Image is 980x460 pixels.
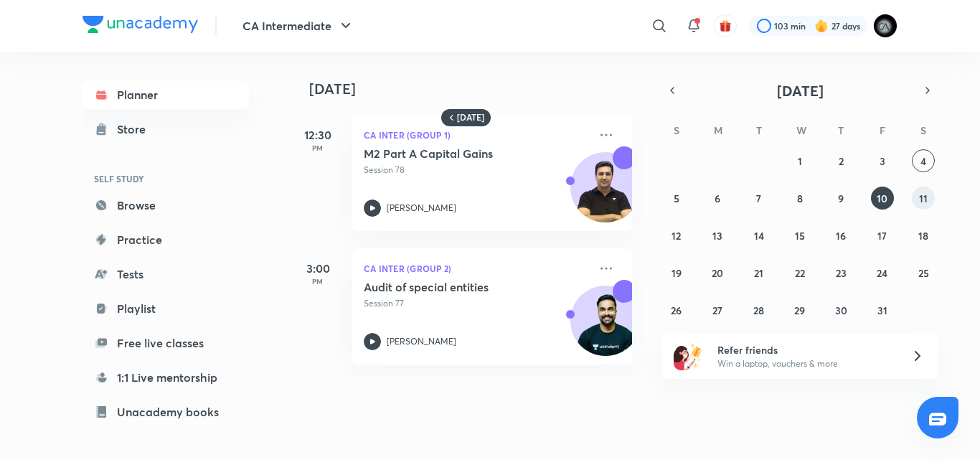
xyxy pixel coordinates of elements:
[838,123,844,137] abbr: Thursday
[880,123,885,137] abbr: Friday
[788,299,811,321] button: October 29, 2025
[877,304,887,317] abbr: October 31, 2025
[788,149,811,172] button: October 1, 2025
[364,280,542,294] h5: Audit of special entities
[788,187,811,210] button: October 8, 2025
[748,187,771,210] button: October 7, 2025
[920,123,926,137] abbr: Saturday
[289,277,347,286] p: PM
[797,192,803,205] abbr: October 8, 2025
[839,154,844,168] abbr: October 2, 2025
[674,192,679,205] abbr: October 5, 2025
[873,14,897,38] img: poojita Agrawal
[665,224,688,247] button: October 12, 2025
[795,229,805,243] abbr: October 15, 2025
[289,260,347,277] h5: 3:00
[457,112,484,123] h6: [DATE]
[829,299,852,321] button: October 30, 2025
[706,224,729,247] button: October 13, 2025
[83,398,249,426] a: Unacademy books
[387,202,456,215] p: [PERSON_NAME]
[794,304,805,317] abbr: October 29, 2025
[83,16,198,33] img: Company Logo
[788,261,811,284] button: October 22, 2025
[754,229,764,243] abbr: October 14, 2025
[717,342,894,357] h6: Refer friends
[871,299,894,321] button: October 31, 2025
[877,229,887,243] abbr: October 17, 2025
[871,149,894,172] button: October 3, 2025
[665,299,688,321] button: October 26, 2025
[364,146,542,161] h5: M2 Part A Capital Gains
[715,192,720,205] abbr: October 6, 2025
[719,19,732,32] img: avatar
[117,121,154,138] div: Store
[814,19,829,33] img: streak
[712,304,722,317] abbr: October 27, 2025
[665,261,688,284] button: October 19, 2025
[364,297,589,310] p: Session 77
[671,304,682,317] abbr: October 26, 2025
[838,192,844,205] abbr: October 9, 2025
[777,81,824,100] span: [DATE]
[748,299,771,321] button: October 28, 2025
[674,123,679,137] abbr: Sunday
[836,229,846,243] abbr: October 16, 2025
[748,261,771,284] button: October 21, 2025
[309,80,646,98] h4: [DATE]
[714,14,737,37] button: avatar
[835,304,847,317] abbr: October 30, 2025
[912,187,935,210] button: October 11, 2025
[83,329,249,357] a: Free live classes
[83,191,249,220] a: Browse
[918,266,929,280] abbr: October 25, 2025
[234,11,363,40] button: CA Intermediate
[83,115,249,144] a: Store
[712,229,722,243] abbr: October 13, 2025
[871,261,894,284] button: October 24, 2025
[706,261,729,284] button: October 20, 2025
[795,266,805,280] abbr: October 22, 2025
[912,224,935,247] button: October 18, 2025
[877,192,887,205] abbr: October 10, 2025
[83,363,249,392] a: 1:1 Live mentorship
[788,224,811,247] button: October 15, 2025
[83,225,249,254] a: Practice
[571,294,640,362] img: Avatar
[880,154,885,168] abbr: October 3, 2025
[83,16,198,37] a: Company Logo
[672,266,682,280] abbr: October 19, 2025
[920,154,926,168] abbr: October 4, 2025
[674,342,702,370] img: referral
[912,149,935,172] button: October 4, 2025
[83,166,249,191] h6: SELF STUDY
[682,80,918,100] button: [DATE]
[364,126,589,144] p: CA Inter (Group 1)
[83,294,249,323] a: Playlist
[796,123,806,137] abbr: Wednesday
[753,304,764,317] abbr: October 28, 2025
[836,266,847,280] abbr: October 23, 2025
[829,187,852,210] button: October 9, 2025
[829,261,852,284] button: October 23, 2025
[829,149,852,172] button: October 2, 2025
[756,123,762,137] abbr: Tuesday
[748,224,771,247] button: October 14, 2025
[83,80,249,109] a: Planner
[289,144,347,152] p: PM
[871,224,894,247] button: October 17, 2025
[706,187,729,210] button: October 6, 2025
[672,229,681,243] abbr: October 12, 2025
[798,154,802,168] abbr: October 1, 2025
[712,266,723,280] abbr: October 20, 2025
[571,160,640,229] img: Avatar
[871,187,894,210] button: October 10, 2025
[912,261,935,284] button: October 25, 2025
[754,266,763,280] abbr: October 21, 2025
[717,357,894,370] p: Win a laptop, vouchers & more
[364,164,589,177] p: Session 78
[829,224,852,247] button: October 16, 2025
[756,192,761,205] abbr: October 7, 2025
[918,229,928,243] abbr: October 18, 2025
[83,260,249,288] a: Tests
